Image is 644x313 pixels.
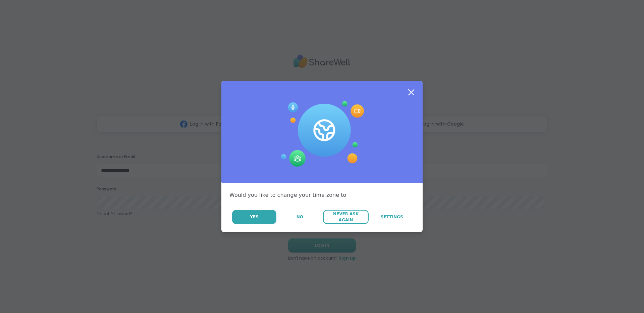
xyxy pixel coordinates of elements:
[323,210,368,224] button: Never Ask Again
[326,211,365,223] span: Never Ask Again
[381,214,403,220] span: Settings
[280,101,364,167] img: Session Experience
[369,210,415,224] a: Settings
[232,210,276,224] button: Yes
[297,214,303,220] span: No
[250,214,259,220] span: Yes
[229,191,415,199] div: Would you like to change your time zone to
[277,210,322,224] button: No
